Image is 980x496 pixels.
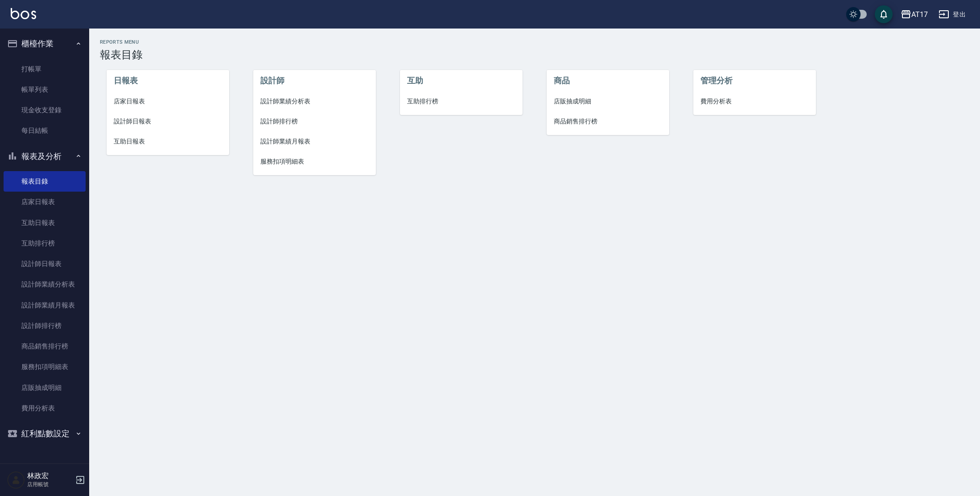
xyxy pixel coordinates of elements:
span: 設計師業績月報表 [260,137,369,146]
p: 店用帳號 [27,480,73,488]
button: save [875,5,893,23]
a: 設計師業績月報表 [253,131,376,152]
a: 店販抽成明細 [547,91,669,111]
a: 設計師日報表 [107,111,229,131]
a: 互助日報表 [4,213,86,233]
h3: 報表目錄 [100,49,969,61]
a: 設計師排行榜 [4,316,86,336]
span: 費用分析表 [700,97,809,106]
li: 管理分析 [693,70,816,91]
h5: 林政宏 [27,471,73,480]
a: 商品銷售排行榜 [547,111,669,131]
a: 互助排行榜 [4,233,86,254]
span: 互助排行榜 [407,97,515,106]
h2: Reports Menu [100,39,969,45]
img: Logo [11,8,36,19]
span: 商品銷售排行榜 [554,117,662,126]
li: 設計師 [253,70,376,91]
span: 服務扣項明細表 [260,157,369,166]
a: 現金收支登錄 [4,100,86,120]
a: 設計師業績月報表 [4,295,86,316]
img: Person [7,471,25,489]
a: 服務扣項明細表 [253,152,376,172]
a: 服務扣項明細表 [4,357,86,377]
a: 店販抽成明細 [4,377,86,398]
a: 帳單列表 [4,79,86,100]
a: 打帳單 [4,59,86,79]
a: 報表目錄 [4,171,86,192]
span: 店販抽成明細 [554,97,662,106]
span: 互助日報表 [114,137,222,146]
a: 店家日報表 [4,192,86,212]
a: 互助日報表 [107,131,229,152]
a: 每日結帳 [4,120,86,141]
button: 登出 [935,6,969,23]
a: 費用分析表 [4,398,86,418]
a: 費用分析表 [693,91,816,111]
li: 互助 [400,70,523,91]
a: 設計師業績分析表 [253,91,376,111]
button: 櫃檯作業 [4,32,86,55]
a: 商品銷售排行榜 [4,336,86,357]
span: 店家日報表 [114,97,222,106]
button: 紅利點數設定 [4,422,86,445]
a: 店家日報表 [107,91,229,111]
a: 設計師排行榜 [253,111,376,131]
button: 報表及分析 [4,145,86,168]
li: 日報表 [107,70,229,91]
button: AT17 [897,5,931,24]
div: AT17 [911,9,928,20]
a: 互助排行榜 [400,91,523,111]
li: 商品 [547,70,669,91]
span: 設計師業績分析表 [260,97,369,106]
span: 設計師排行榜 [260,117,369,126]
a: 設計師業績分析表 [4,274,86,295]
a: 設計師日報表 [4,254,86,274]
span: 設計師日報表 [114,117,222,126]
